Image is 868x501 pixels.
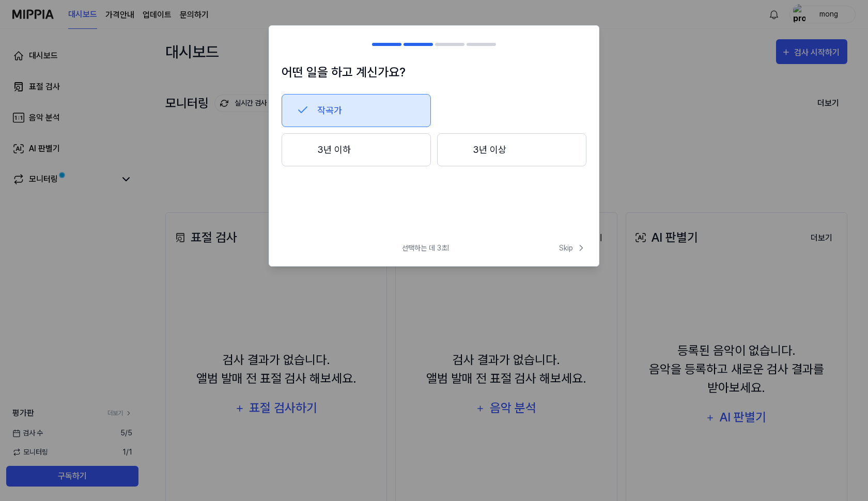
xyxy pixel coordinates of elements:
h1: 어떤 일을 하고 계신가요? [282,63,586,82]
button: Skip [557,243,586,254]
button: 3년 이하 [282,133,431,166]
button: 3년 이상 [437,133,586,166]
button: 작곡가 [282,94,431,127]
span: 선택하는 데 3초! [402,243,449,254]
span: Skip [559,243,586,254]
